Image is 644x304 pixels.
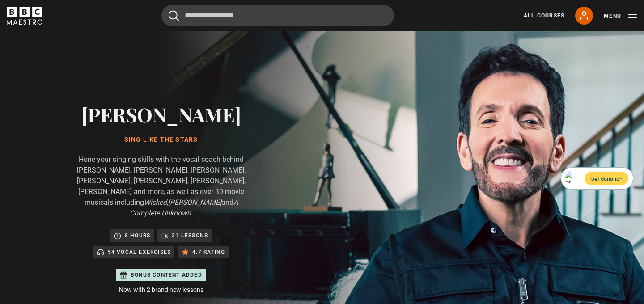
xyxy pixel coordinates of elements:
[72,103,250,126] h2: [PERSON_NAME]
[72,154,250,219] p: Hone your singing skills with the vocal coach behind [PERSON_NAME], [PERSON_NAME], [PERSON_NAME],...
[192,248,225,257] p: 4.7 rating
[144,198,167,207] i: Wicked
[108,248,171,257] p: 54 Vocal Exercises
[524,12,564,20] a: All Courses
[172,231,208,240] p: 31 lessons
[131,271,202,279] p: Bonus content added
[604,12,637,21] button: Toggle navigation
[7,7,42,25] svg: BBC Maestro
[72,285,250,295] p: Now with 2 brand new lessons
[72,136,250,144] h1: Sing Like the Stars
[169,10,179,21] button: Submit the search query
[161,5,394,26] input: Search
[168,198,221,207] i: [PERSON_NAME]
[130,198,238,217] i: A Complete Unknown
[125,231,150,240] p: 8 hours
